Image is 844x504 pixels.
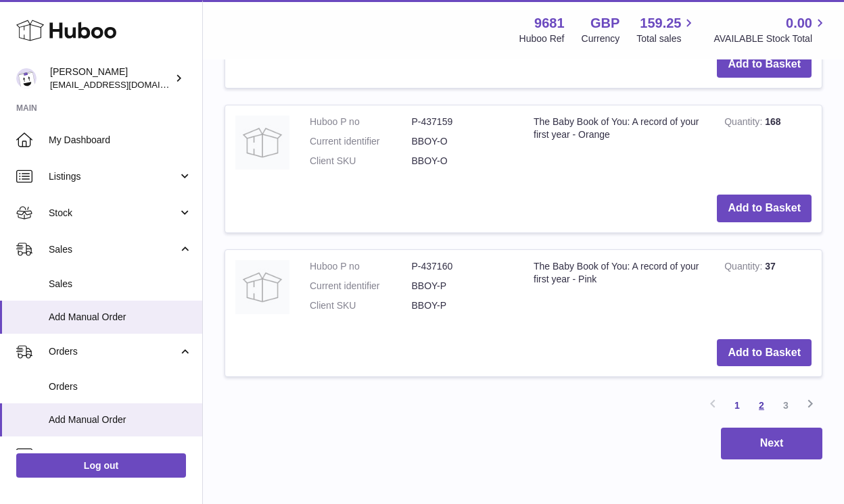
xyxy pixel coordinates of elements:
[16,453,186,478] a: Log out
[50,79,199,90] span: [EMAIL_ADDRESS][DOMAIN_NAME]
[714,105,822,184] td: 168
[412,135,514,148] dd: BBOY-O
[412,299,514,312] dd: BBOY-P
[412,260,514,273] dd: P-437160
[412,116,514,128] dd: P-437159
[523,105,714,184] td: The Baby Book of You: A record of your first year - Orange
[523,250,714,329] td: The Baby Book of You: A record of your first year - Pink
[310,280,412,293] dt: Current identifier
[582,32,620,45] div: Currency
[310,135,412,148] dt: Current identifier
[49,448,192,461] span: Usage
[235,116,289,170] img: The Baby Book of You: A record of your first year - Orange
[412,280,514,293] dd: BBOY-P
[725,393,749,418] a: 1
[724,261,765,275] strong: Quantity
[717,51,812,78] button: Add to Basket
[636,14,697,45] a: 159.25 Total sales
[590,14,619,32] strong: GBP
[49,243,178,256] span: Sales
[774,393,798,418] a: 3
[717,195,812,222] button: Add to Basket
[310,299,412,312] dt: Client SKU
[49,413,192,426] span: Add Manual Order
[534,14,565,32] strong: 9681
[786,14,812,32] span: 0.00
[310,116,412,128] dt: Huboo P no
[412,155,514,168] dd: BBOY-O
[49,207,178,220] span: Stock
[636,32,697,45] span: Total sales
[640,14,681,32] span: 159.25
[49,311,192,324] span: Add Manual Order
[310,260,412,273] dt: Huboo P no
[235,260,289,314] img: The Baby Book of You: A record of your first year - Pink
[749,393,774,418] a: 2
[310,155,412,168] dt: Client SKU
[49,170,178,183] span: Listings
[49,134,192,147] span: My Dashboard
[49,380,192,393] span: Orders
[50,66,172,91] div: [PERSON_NAME]
[714,250,822,329] td: 37
[721,428,822,459] button: Next
[49,278,192,291] span: Sales
[519,32,565,45] div: Huboo Ref
[724,116,765,130] strong: Quantity
[717,339,812,367] button: Add to Basket
[713,14,828,45] a: 0.00 AVAILABLE Stock Total
[16,68,37,89] img: hello@colourchronicles.com
[713,32,828,45] span: AVAILABLE Stock Total
[49,345,178,358] span: Orders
